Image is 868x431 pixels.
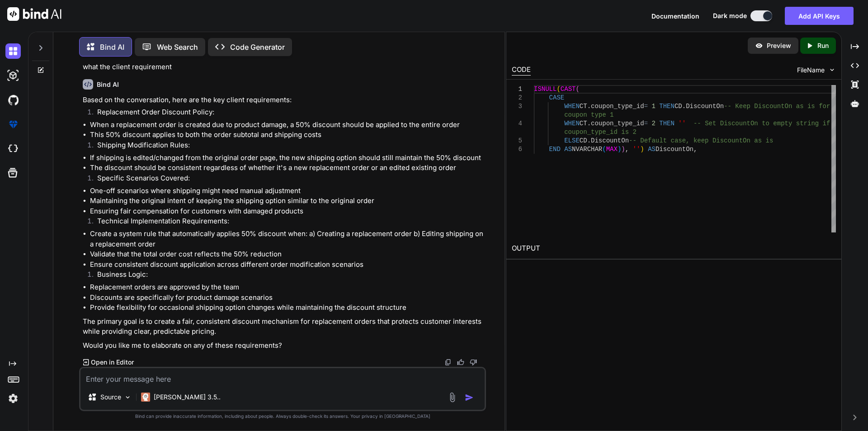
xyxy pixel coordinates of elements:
p: Open in Editor [91,358,134,367]
span: MAX [606,146,617,153]
span: coupon_type_id [591,120,644,127]
li: One-off scenarios where shipping might need manual adjustment [90,186,484,196]
img: Pick Models [124,393,132,401]
div: 3 [512,102,522,111]
p: Based on the conversation, here are the key client requirements: [83,95,484,105]
img: like [457,359,464,366]
span: . [587,103,590,110]
span: coupon type 1 [564,111,613,118]
span: 1 [651,103,655,110]
img: copy [444,359,452,366]
span: '' [632,146,640,153]
span: WHEN [564,120,580,127]
li: Discounts are specifically for product damage scenarios [90,293,484,303]
img: premium [5,117,21,132]
span: ) [618,146,621,153]
span: coupon_type_id [591,103,644,110]
span: ( [602,146,606,153]
span: ( [557,85,560,93]
p: Web Search [157,42,198,52]
span: AS [648,146,656,153]
span: Documentation [651,12,699,20]
li: When a replacement order is created due to product damage, a 50% discount should be applied to th... [90,120,484,130]
span: FileName [797,66,825,75]
div: CODE [512,65,531,76]
span: CAST [560,85,576,93]
img: settings [5,391,21,406]
li: Specific Scenarios Covered: [90,173,484,186]
li: Replacement Order Discount Policy: [90,107,484,120]
span: ELSE [564,137,580,144]
span: ISNULL [534,85,557,93]
p: Bind AI [100,42,124,52]
span: CT [579,120,587,127]
span: = [644,103,647,110]
span: -- Keep DiscountOn as is for [724,103,830,110]
img: darkChat [5,43,21,59]
img: preview [755,42,763,50]
img: cloudideIcon [5,141,21,156]
span: ( [576,85,579,93]
span: CD [579,137,587,144]
div: 6 [512,145,522,154]
h6: Bind AI [97,80,119,89]
p: Would you like me to elaborate on any of these requirements? [83,341,484,351]
img: chevron down [828,66,836,74]
span: DiscountOn [656,146,693,153]
img: dislike [470,359,477,366]
h2: OUTPUT [506,238,841,259]
li: Technical Implementation Requirements: [90,216,484,229]
span: , [625,146,628,153]
img: githubDark [5,92,21,108]
p: Bind can provide inaccurate information, including about people. Always double-check its answers.... [79,413,486,420]
span: THEN [659,120,675,127]
li: Ensure consistent discount application across different order modification scenarios [90,260,484,270]
li: The discount should be consistent regardless of whether it's a new replacement order or an edited... [90,163,484,173]
span: '' [678,120,686,127]
li: Create a system rule that automatically applies 50% discount when: a) Creating a replacement orde... [90,229,484,249]
span: DiscountOn [686,103,724,110]
span: CT [579,103,587,110]
li: This 50% discount applies to both the order subtotal and shipping costs [90,130,484,140]
p: The primary goal is to create a fair, consistent discount mechanism for replacement orders that p... [83,317,484,337]
span: ) [621,146,625,153]
li: Maintaining the original intent of keeping the shipping option similar to the original order [90,196,484,206]
img: Claude 3.5 Haiku [141,393,150,402]
span: . [587,120,590,127]
p: Run [817,41,829,50]
li: Shipping Modification Rules: [90,140,484,153]
p: Preview [767,41,791,50]
div: 2 [512,94,522,102]
img: icon [465,393,474,402]
img: attachment [447,392,458,403]
div: 1 [512,85,522,94]
span: AS [564,146,572,153]
span: . [682,103,685,110]
li: Replacement orders are approved by the team [90,282,484,293]
li: Business Logic: [90,270,484,282]
img: darkAi-studio [5,68,21,83]
span: = [644,120,647,127]
li: If shipping is edited/changed from the original order page, the new shipping option should still ... [90,153,484,163]
p: Source [100,393,121,402]
li: Ensuring fair compensation for customers with damaged products [90,206,484,217]
span: THEN [659,103,675,110]
span: 2 [651,120,655,127]
p: [PERSON_NAME] 3.5.. [154,393,221,402]
span: -- Default case, keep DiscountOn as is [629,137,773,144]
span: . [587,137,590,144]
span: NVARCHAR [572,146,602,153]
span: DiscountOn [591,137,629,144]
div: 4 [512,119,522,128]
span: ) [640,146,644,153]
span: , [693,146,697,153]
button: Add API Keys [785,7,854,25]
p: what the client requirement [83,62,484,72]
span: WHEN [564,103,580,110]
div: 5 [512,137,522,145]
span: Dark mode [713,11,747,20]
li: Provide flexibility for occasional shipping option changes while maintaining the discount structure [90,303,484,313]
span: END [549,146,560,153]
span: CASE [549,94,564,101]
img: Bind AI [7,7,61,21]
